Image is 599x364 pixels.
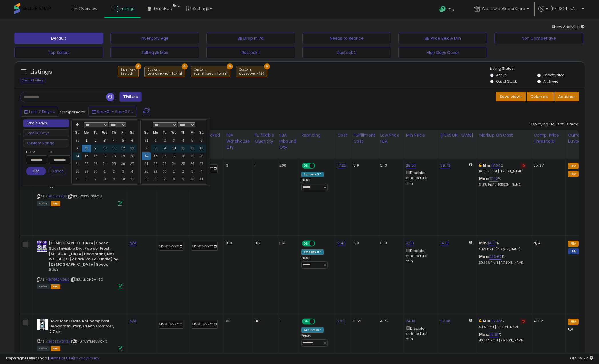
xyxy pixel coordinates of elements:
[51,346,60,351] span: FBA
[568,248,579,254] small: FBM
[100,137,109,145] td: 3
[142,168,151,175] td: 28
[380,241,399,246] div: 3.13
[151,145,160,152] td: 8
[302,241,310,246] span: ON
[489,176,498,182] a: 72.12
[160,152,169,160] td: 16
[301,256,330,269] div: Preset:
[109,129,118,137] th: Th
[178,175,188,183] td: 9
[37,346,50,351] span: All listings currently available for purchase on Amazon
[148,67,182,76] span: Custom:
[91,152,100,160] td: 16
[118,168,128,175] td: 3
[121,67,136,76] span: Inventory :
[380,163,399,168] div: 3.13
[568,171,578,177] small: FBA
[552,24,585,29] span: Show Analytics
[151,129,160,137] th: Mo
[406,169,433,186] div: Disable auto adjust min
[406,132,435,138] div: Min Price
[353,163,373,168] div: 3.9
[14,33,103,44] button: Default
[479,163,527,173] div: %
[73,160,82,168] td: 21
[226,241,248,246] div: 180
[169,160,178,168] td: 24
[118,129,128,137] th: Fr
[337,132,348,138] div: Cost
[197,137,206,145] td: 6
[169,152,178,160] td: 17
[533,163,561,168] div: 35.97
[109,137,118,145] td: 4
[353,132,375,144] div: Fulfillment Cost
[178,129,188,137] th: Th
[494,33,583,44] button: Non Competitive
[568,319,578,325] small: FBA
[226,319,248,324] div: 38
[302,163,310,168] span: ON
[142,129,151,137] th: Su
[554,92,579,101] button: Actions
[73,168,82,175] td: 28
[440,318,450,324] a: 57.90
[353,319,373,324] div: 5.52
[543,79,559,84] label: Archived
[482,6,525,11] span: WorldwideSuperStore
[188,152,197,160] td: 19
[206,47,295,58] button: Restock 1
[314,163,324,168] span: OFF
[82,160,91,168] td: 22
[82,137,91,145] td: 1
[128,145,137,152] td: 13
[142,145,151,152] td: 7
[479,247,527,251] p: 5.17% Profit [PERSON_NAME]
[496,73,507,77] label: Active
[239,72,264,76] div: days cover > 120
[109,175,118,183] td: 9
[100,145,109,152] td: 10
[169,145,178,152] td: 10
[353,241,373,246] div: 3.9
[301,172,324,177] div: Amazon AI *
[51,284,60,289] span: FBA
[568,132,597,144] div: Current Buybox Price
[23,139,69,147] li: Custom Range
[48,167,66,175] button: Cancel
[489,254,501,260] a: 236.67
[82,152,91,160] td: 15
[178,160,188,168] td: 25
[118,152,128,160] td: 19
[37,201,50,206] span: All listings currently available for purchase on Amazon
[226,163,248,168] div: 3
[568,241,578,247] small: FBA
[148,72,182,76] div: Last Checked < [DATE]
[97,109,130,115] span: Sep-01 - Sep-07
[529,122,579,127] div: Displaying 1 to 13 of 13 items
[91,129,100,137] th: Tu
[314,319,324,324] span: OFF
[14,47,103,58] button: Top Sellers
[301,334,330,347] div: Preset:
[110,33,199,44] button: Inventory Age
[110,47,199,58] button: Selling @ Max
[255,319,272,324] div: 36
[188,160,197,168] td: 26
[188,129,197,137] th: Fr
[135,63,141,69] button: ×
[380,132,401,144] div: Low Price FBA
[406,240,414,246] a: 6.58
[151,137,160,145] td: 1
[479,176,527,187] div: %
[160,145,169,152] td: 9
[483,318,491,324] b: Min:
[118,137,128,145] td: 5
[197,160,206,168] td: 27
[440,132,474,138] div: [PERSON_NAME]
[188,175,197,183] td: 10
[489,332,498,337] a: 115.91
[37,241,47,252] img: 51KijwOx9GL._SL40_.jpg
[302,47,391,58] button: Restock 2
